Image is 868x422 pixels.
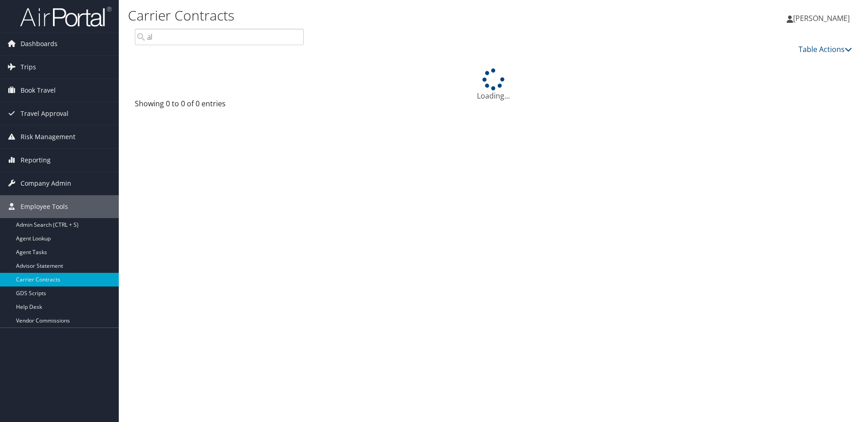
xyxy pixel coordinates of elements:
div: Loading... [128,68,859,101]
span: Company Admin [21,172,71,195]
a: [PERSON_NAME] [787,5,859,32]
span: Employee Tools [21,195,68,218]
span: Trips [21,56,36,78]
span: Travel Approval [21,102,69,125]
input: Search [135,29,304,45]
a: Table Actions [799,44,852,54]
img: airportal-logo.png [20,6,111,27]
span: Dashboards [21,32,58,55]
span: Risk Management [21,125,75,148]
span: [PERSON_NAME] [793,13,850,23]
span: Book Travel [21,79,56,102]
div: Showing 0 to 0 of 0 entries [135,98,304,114]
h1: Carrier Contracts [128,6,615,25]
span: Reporting [21,149,51,172]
